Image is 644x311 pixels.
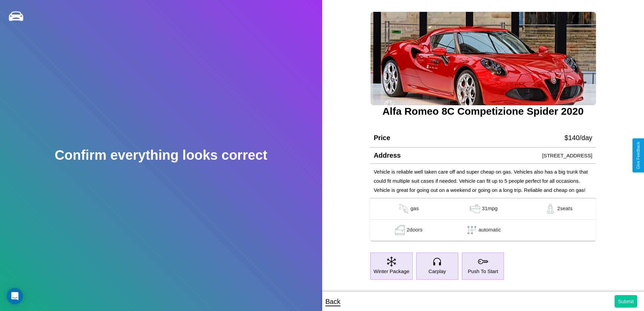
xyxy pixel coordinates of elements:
[468,204,482,214] img: gas
[615,295,637,308] button: Submit
[542,151,592,160] p: [STREET_ADDRESS]
[374,134,390,142] h4: Price
[397,204,410,214] img: gas
[468,267,498,276] p: Push To Start
[479,225,501,235] p: automatic
[636,142,641,169] div: Give Feedback
[557,204,572,214] p: 2 seats
[374,167,592,195] p: Vehicle is reliable well taken care off and super cheap on gas. Vehicles also has a big trunk tha...
[326,295,340,308] p: Back
[370,106,596,117] h3: Alfa Romeo 8C Competizione Spider 2020
[544,204,557,214] img: gas
[482,204,498,214] p: 31 mpg
[7,288,23,304] div: Open Intercom Messenger
[565,132,592,144] p: $ 140 /day
[374,267,409,276] p: Winter Package
[429,267,446,276] p: Carplay
[55,148,267,163] h2: Confirm everything looks correct
[374,152,401,159] h4: Address
[370,198,596,241] table: simple table
[393,225,407,235] img: gas
[410,204,419,214] p: gas
[407,225,423,235] p: 2 doors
